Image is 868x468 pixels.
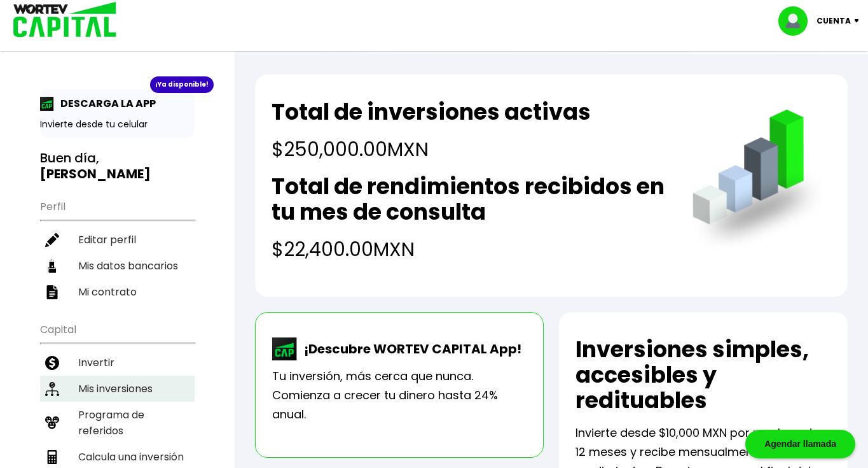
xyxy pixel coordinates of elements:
h4: $250,000.00 MXN [272,135,591,164]
ul: Perfil [40,192,195,305]
img: icon-down [851,19,868,23]
img: contrato-icon.f2db500c.svg [45,285,59,299]
img: recomiendanos-icon.9b8e9327.svg [45,416,59,430]
img: wortev-capital-app-icon [272,337,298,360]
h3: Buen día, [40,150,195,182]
a: Editar perfil [40,227,195,253]
div: ¡Ya disponible! [150,76,214,93]
h2: Total de inversiones activas [272,99,591,125]
p: Cuenta [816,11,851,31]
img: grafica.516fef24.png [687,110,831,254]
p: Tu inversión, más cerca que nunca. Comienza a crecer tu dinero hasta 24% anual. [272,367,527,424]
a: Invertir [40,350,195,376]
img: editar-icon.952d3147.svg [45,233,59,247]
img: profile-image [778,6,816,36]
img: inversiones-icon.6695dc30.svg [45,382,59,396]
img: app-icon [40,97,54,111]
img: invertir-icon.b3b967d7.svg [45,356,59,370]
p: DESCARGA LA APP [54,96,156,111]
p: Invierte desde tu celular [40,118,195,131]
div: Agendar llamada [745,430,855,458]
a: Mis inversiones [40,376,195,402]
h4: $22,400.00 MXN [272,235,667,264]
p: ¡Descubre WORTEV CAPITAL App! [298,339,521,358]
a: Programa de referidos [40,402,195,444]
a: Mis datos bancarios [40,253,195,279]
a: Mi contrato [40,279,195,305]
h2: Inversiones simples, accesibles y redituables [575,337,831,413]
h2: Total de rendimientos recibidos en tu mes de consulta [272,174,667,225]
b: [PERSON_NAME] [40,165,151,183]
img: calculadora-icon.17d418c4.svg [45,450,59,464]
img: datos-icon.10cf9172.svg [45,259,59,273]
